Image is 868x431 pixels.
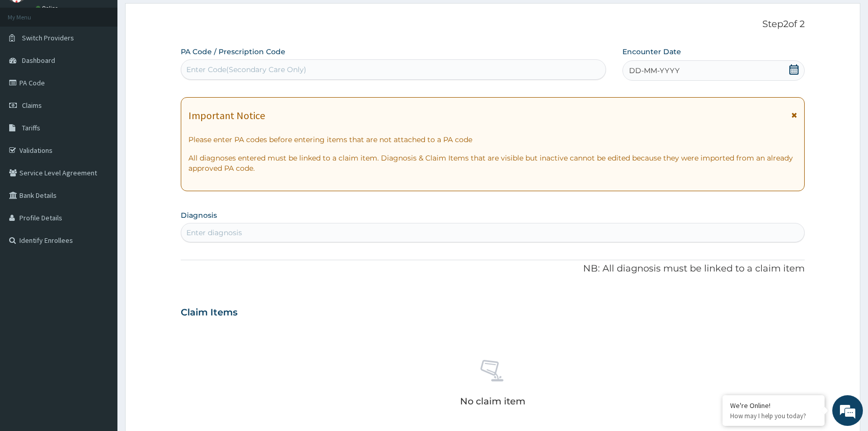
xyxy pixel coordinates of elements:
[181,19,805,30] p: Step 2 of 2
[181,307,237,319] h3: Claim Items
[22,101,42,110] span: Claims
[181,210,217,220] label: Diagnosis
[188,110,265,121] h1: Important Notice
[22,123,40,132] span: Tariffs
[19,51,41,77] img: d_794563401_company_1708531726252_794563401
[181,47,285,57] label: PA Code / Prescription Code
[181,262,805,276] p: NB: All diagnosis must be linked to a claim item
[36,5,60,12] a: Online
[186,64,306,75] div: Enter Code(Secondary Care Only)
[730,401,817,410] div: We're Online!
[622,47,681,57] label: Encounter Date
[59,129,141,232] span: We're online!
[188,134,797,145] p: Please enter PA codes before entering items that are not attached to a PA code
[22,33,74,42] span: Switch Providers
[460,396,525,406] p: No claim item
[167,5,192,30] div: Minimize live chat window
[629,65,680,76] span: DD-MM-YYYY
[188,153,797,173] p: All diagnoses entered must be linked to a claim item. Diagnosis & Claim Items that are visible bu...
[5,279,195,315] textarea: Type your message and hit 'Enter'
[22,56,55,65] span: Dashboard
[730,412,817,420] p: How may I help you today?
[186,228,242,238] div: Enter diagnosis
[53,57,172,71] div: Chat with us now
